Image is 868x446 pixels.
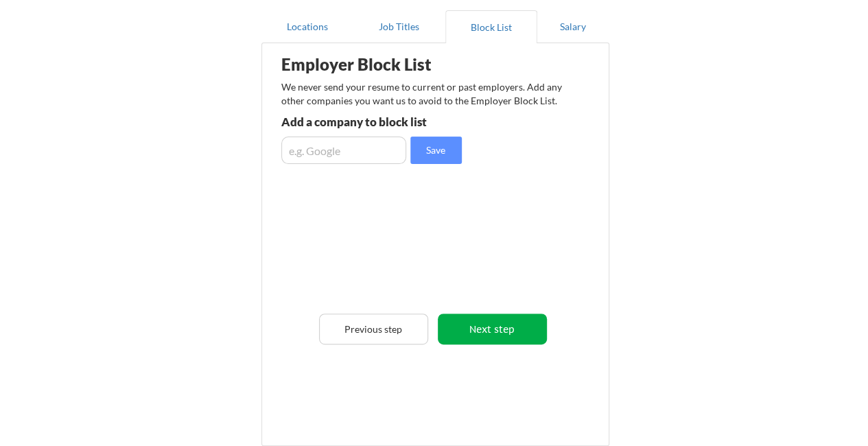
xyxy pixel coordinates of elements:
button: Next step [438,314,547,344]
button: Save [410,137,462,164]
button: Salary [537,10,609,43]
button: Block List [445,10,537,43]
div: Add a company to block list [281,116,483,128]
button: Previous step [319,314,428,344]
button: Job Titles [353,10,445,43]
button: Locations [261,10,353,43]
div: We never send your resume to current or past employers. Add any other companies you want us to av... [281,80,571,107]
input: e.g. Google [281,137,406,164]
div: Employer Block List [281,56,497,73]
